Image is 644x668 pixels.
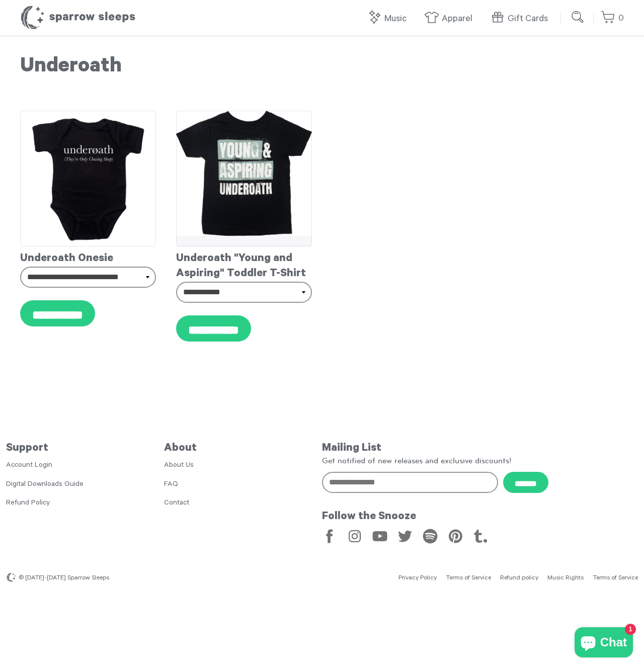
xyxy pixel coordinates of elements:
[446,575,491,582] a: Terms of Service
[6,499,50,508] a: Refund Policy
[593,575,638,582] a: Terms of Service
[19,575,109,582] span: © [DATE]-[DATE] Sparrow Sleeps
[176,246,312,282] div: Underoath "Young and Aspiring" Toddler T-Shirt
[322,455,638,466] p: Get notified of new releases and exclusive discounts!
[20,246,156,267] div: Underoath Onesie
[322,511,638,524] h5: Follow the Snooze
[176,111,312,236] img: Underoath-ToddlerT-shirt_grande.jpg
[397,529,413,544] a: Twitter
[367,8,412,30] a: Music
[164,442,322,455] h5: About
[473,529,488,544] a: Tumblr
[164,462,194,470] a: About Us
[164,481,178,489] a: FAQ
[490,8,553,30] a: Gift Cards
[347,529,362,544] a: Instagram
[20,111,156,246] img: Underoath-Onesie_grande.jpg
[6,481,84,489] a: Digital Downloads Guide
[572,627,636,660] inbox-online-store-chat: Shopify online store chat
[568,7,588,27] input: Submit
[601,8,624,29] a: 0
[164,499,189,508] a: Contact
[6,442,164,455] h5: Support
[547,575,584,582] a: Music Rights
[448,529,463,544] a: Pinterest
[423,529,438,544] a: Spotify
[322,529,337,544] a: Facebook
[398,575,437,582] a: Privacy Policy
[372,529,387,544] a: YouTube
[424,8,477,30] a: Apparel
[322,442,638,455] h5: Mailing List
[6,462,52,470] a: Account Login
[20,55,624,80] h1: Underoath
[500,575,538,582] a: Refund policy
[20,5,136,30] h1: Sparrow Sleeps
